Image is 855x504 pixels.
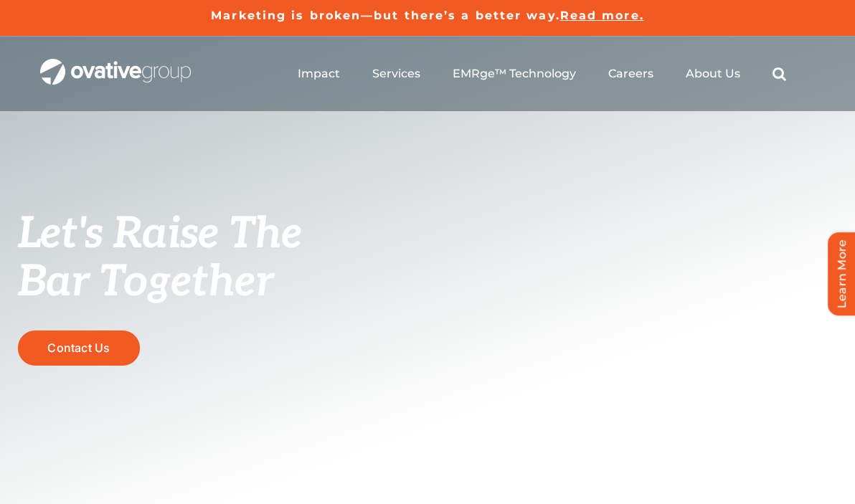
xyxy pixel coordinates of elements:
[18,257,273,308] span: Bar Together
[18,209,303,260] span: Let's Raise The
[298,51,786,97] nav: Menu
[40,57,191,71] a: OG_Full_horizontal_WHT
[453,67,576,81] a: EMRge™ Technology
[211,9,560,22] a: Marketing is broken—but there’s a better way.
[18,331,140,366] a: Contact Us
[608,67,653,81] a: Careers
[773,67,786,81] a: Search
[298,67,340,81] a: Impact
[47,341,110,355] span: Contact Us
[560,9,644,22] a: Read more.
[686,67,740,81] a: About Us
[372,67,420,81] a: Services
